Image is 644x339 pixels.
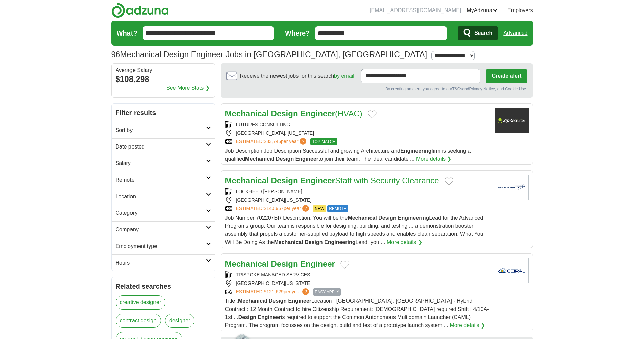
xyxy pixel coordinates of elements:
[240,72,356,80] span: Receive the newest jobs for this search :
[226,86,527,92] div: By creating an alert, you agree to our and , and Cookie Use.
[310,138,337,145] span: TOP MATCH
[112,172,215,188] a: Remote
[245,156,274,162] strong: Mechanical
[225,280,490,287] div: [GEOGRAPHIC_DATA][US_STATE]
[313,288,341,296] span: EASY APPLY
[452,87,462,91] a: T&Cs
[112,188,215,205] a: Location
[238,298,267,304] strong: Mechanical
[112,155,215,172] a: Salary
[225,109,269,118] strong: Mechanical
[507,6,533,15] a: Employers
[116,209,206,217] h2: Category
[324,239,355,245] strong: Engineering
[116,226,206,234] h2: Company
[225,197,490,204] div: [GEOGRAPHIC_DATA][US_STATE]
[445,177,453,185] button: Add to favorite jobs
[387,238,422,246] a: More details ❯
[112,138,215,155] a: Date posted
[225,215,483,245] span: Job Number 702207BR Description: You will be the Lead for the Advanced Programs group. Our team i...
[467,6,498,15] a: MyAdzuna
[302,288,309,295] span: ?
[225,176,269,185] strong: Mechanical
[271,259,298,268] strong: Design
[166,84,210,92] a: See More Stats ❯
[276,156,294,162] strong: Design
[302,205,309,212] span: ?
[458,26,498,40] button: Search
[236,138,308,145] a: ESTIMATED:$83,745per year?
[116,242,206,250] h2: Employment type
[238,314,256,320] strong: Design
[116,68,211,73] div: Average Salary
[111,3,169,18] img: Adzuna logo
[111,48,120,61] span: 96
[225,271,490,278] div: TRISPOKE MANAGED SERVICES
[271,109,298,118] strong: Design
[264,139,281,144] span: $83,745
[112,104,215,122] h2: Filter results
[269,298,287,304] strong: Design
[300,259,335,268] strong: Engineer
[450,321,485,330] a: More details ❯
[116,73,211,85] div: $108,298
[300,109,335,118] strong: Engineer
[368,110,377,118] button: Add to favorite jobs
[225,176,439,185] a: Mechanical Design EngineerStaff with Security Clearance
[378,215,396,221] strong: Design
[495,258,529,283] img: Company logo
[112,122,215,138] a: Sort by
[400,148,431,154] strong: Engineering
[369,6,461,15] li: [EMAIL_ADDRESS][DOMAIN_NAME]
[258,314,281,320] strong: Engineer
[112,221,215,238] a: Company
[300,138,306,145] span: ?
[116,259,206,267] h2: Hours
[116,176,206,184] h2: Remote
[474,26,492,40] span: Search
[288,298,311,304] strong: Engineer
[116,126,206,134] h2: Sort by
[225,130,490,137] div: [GEOGRAPHIC_DATA], [US_STATE]
[112,254,215,271] a: Hours
[112,238,215,254] a: Employment type
[503,26,527,40] a: Advanced
[305,239,323,245] strong: Design
[225,148,471,162] span: Job Description Job Description Successful and growing Architecture and firm is seeking a qualifi...
[495,175,529,200] img: Lockheed Martin logo
[274,239,303,245] strong: Mechanical
[264,206,283,211] span: $140,957
[112,205,215,221] a: Category
[295,156,318,162] strong: Engineer
[327,205,348,212] span: REMOTE
[225,259,335,268] a: Mechanical Design Engineer
[225,121,490,128] div: FUTURES CONSULTING
[225,109,362,118] a: Mechanical Design Engineer(HVAC)
[225,259,269,268] strong: Mechanical
[116,193,206,201] h2: Location
[236,189,302,194] a: LOCKHEED [PERSON_NAME]
[116,143,206,151] h2: Date posted
[117,28,137,38] label: What?
[225,298,489,328] span: Title : Location : [GEOGRAPHIC_DATA], [GEOGRAPHIC_DATA] - Hybrid Contract : 12 Month Contract to ...
[469,87,495,91] a: Privacy Notice
[271,176,298,185] strong: Design
[398,215,429,221] strong: Engineering
[236,288,311,296] a: ESTIMATED:$121,629per year?
[285,28,310,38] label: Where?
[264,289,283,294] span: $121,629
[416,155,452,163] a: More details ❯
[340,261,349,269] button: Add to favorite jobs
[236,205,311,212] a: ESTIMATED:$140,957per year?
[313,205,326,212] span: NEW
[334,73,354,79] a: by email
[348,215,377,221] strong: Mechanical
[116,159,206,167] h2: Salary
[300,176,335,185] strong: Engineer
[116,281,211,291] h2: Related searches
[111,50,427,59] h1: Mechanical Design Engineer Jobs in [GEOGRAPHIC_DATA], [GEOGRAPHIC_DATA]
[486,69,527,83] button: Create alert
[116,314,161,328] a: contract design
[116,295,166,310] a: creative designer
[495,108,529,133] img: Company logo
